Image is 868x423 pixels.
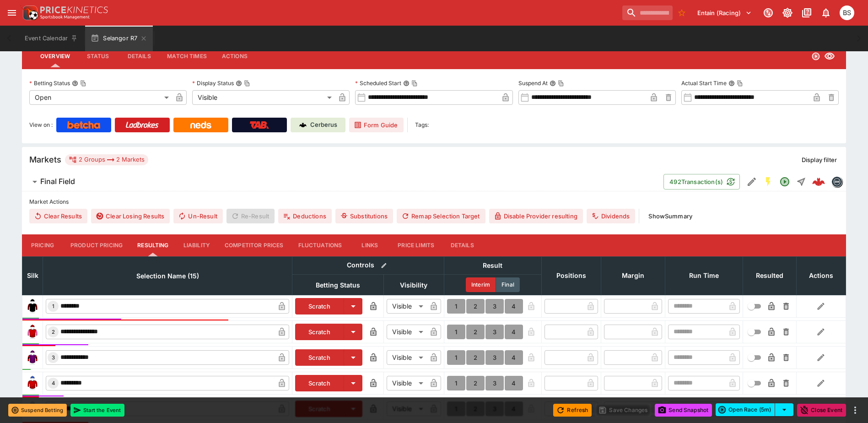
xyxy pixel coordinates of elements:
[192,79,234,87] p: Display Status
[295,375,344,391] button: Scratch
[760,5,776,21] button: Connected to PK
[25,325,40,339] img: runner 2
[295,298,344,315] button: Scratch
[349,234,390,256] button: Links
[485,325,504,339] button: 3
[812,175,825,188] img: logo-cerberus--red.svg
[587,209,635,223] button: Dividends
[744,174,760,190] button: Edit Detail
[50,303,56,309] span: 1
[19,26,83,51] button: Event Calendar
[387,376,426,390] div: Visible
[310,120,337,130] p: Cerberus
[444,256,541,274] th: Result
[130,234,176,256] button: Resulting
[505,299,523,314] button: 4
[335,209,393,223] button: Substitutions
[85,26,153,51] button: Selangor R7
[349,118,404,132] a: Form Guide
[22,234,63,256] button: Pricing
[665,256,743,295] th: Run Time
[775,403,793,416] button: select merge strategy
[4,5,20,21] button: open drawer
[250,121,269,129] img: TabNZ
[541,256,601,295] th: Positions
[466,350,485,365] button: 2
[692,5,757,20] button: Select Tenant
[779,176,790,187] svg: Open
[840,5,854,20] div: Brendan Scoble
[40,177,75,186] h6: Final Field
[291,118,345,132] a: Cerberus
[518,79,548,87] p: Suspend At
[8,404,67,417] button: Suspend Betting
[29,209,87,223] button: Clear Results
[643,209,698,223] button: ShowSummary
[837,3,857,23] button: Brendan Scoble
[50,329,57,335] span: 2
[299,121,307,129] img: Cerberus
[69,154,145,165] div: 2 Groups 2 Markets
[716,403,775,416] button: Open Race (5m)
[743,256,796,295] th: Resulted
[244,80,250,87] button: Copy To Clipboard
[91,209,170,223] button: Clear Losing Results
[29,118,53,132] label: View on :
[33,45,77,67] button: Overview
[397,209,485,223] button: Remap Selection Target
[505,325,523,339] button: 4
[415,118,429,132] label: Tags:
[505,376,523,390] button: 4
[831,176,842,187] div: betmakers
[29,195,839,209] label: Market Actions
[190,121,211,129] img: Neds
[125,121,159,129] img: Ladbrokes
[447,350,465,365] button: 1
[824,51,835,62] svg: Visible
[793,174,809,190] button: Straight
[29,79,70,87] p: Betting Status
[760,174,776,190] button: SGM Enabled
[779,5,796,21] button: Toggle light/dark mode
[489,209,583,223] button: Disable Provider resulting
[25,350,40,365] img: runner 3
[798,5,815,21] button: Documentation
[70,404,124,417] button: Start the Event
[126,271,209,282] span: Selection Name (15)
[776,174,793,190] button: Open
[622,5,673,20] input: search
[22,256,43,295] th: Silk
[811,52,820,61] svg: Open
[663,174,740,190] button: 492Transaction(s)
[20,4,38,22] img: PriceKinetics Logo
[226,209,275,223] span: Re-Result
[50,354,57,361] span: 3
[674,5,689,20] button: No Bookmarks
[176,234,217,256] button: Liability
[50,380,57,386] span: 4
[832,177,842,187] img: betmakers
[80,80,86,87] button: Copy To Clipboard
[411,80,418,87] button: Copy To Clipboard
[818,5,834,21] button: Notifications
[160,45,214,67] button: Match Times
[67,121,100,129] img: Betcha
[387,299,426,314] div: Visible
[447,325,465,339] button: 1
[655,404,712,417] button: Send Snapshot
[306,280,370,291] span: Betting Status
[390,234,442,256] button: Price Limits
[22,173,663,191] button: Final Field
[850,405,861,416] button: more
[550,80,556,87] button: Suspend AtCopy To Clipboard
[72,80,78,87] button: Betting StatusCopy To Clipboard
[466,325,485,339] button: 2
[63,234,130,256] button: Product Pricing
[25,376,40,390] img: runner 4
[292,256,444,274] th: Controls
[173,209,222,223] span: Un-Result
[485,376,504,390] button: 3
[387,350,426,365] div: Visible
[728,80,735,87] button: Actual Start TimeCopy To Clipboard
[737,80,743,87] button: Copy To Clipboard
